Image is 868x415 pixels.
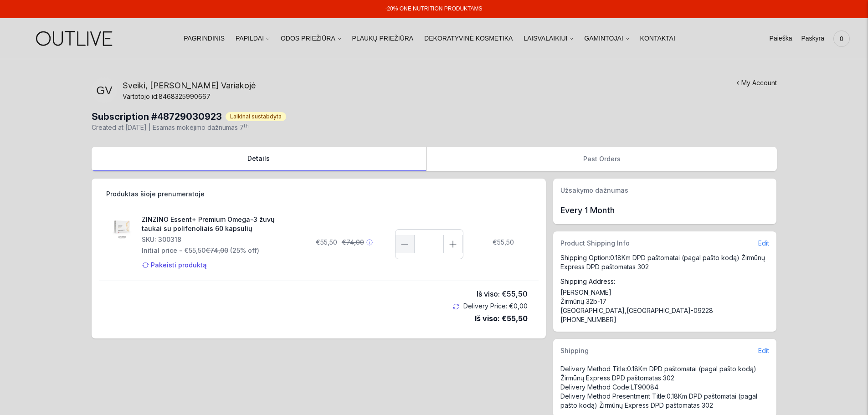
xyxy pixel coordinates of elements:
[151,111,222,122] span: # 48729030923
[184,29,225,49] a: PAGRINDINIS
[149,123,151,132] span: |
[142,215,275,232] span: ZINZINO Essent+ Premium Omega-3 žuvų taukai su polifenoliais 60 kapsulių
[477,289,500,298] span: Iš viso
[631,383,658,391] span: LT90084
[475,314,500,323] span: Iš viso
[142,236,156,243] span: SKU
[395,235,415,254] button: Decrease
[560,272,770,286] p: Shipping Address
[665,392,667,400] span: :
[99,186,212,202] p: Produktas šioje prenumeratoje
[150,81,219,90] span: [PERSON_NAME]
[226,112,286,121] span: Laikinai sustabdyta
[153,123,249,132] span: Esamas mokėjimo dažnumas
[625,307,693,314] span: , [GEOGRAPHIC_DATA] -
[123,92,256,101] div: Vartotojo id : 8468325990667
[758,346,769,355] p: Edit
[424,29,513,49] a: DEKORATYVINĖ KOSMETIKA
[154,236,156,243] span: :
[506,302,507,310] span: :
[498,314,500,323] span: :
[427,147,777,171] button: Past Orders
[609,254,610,261] span: :
[236,29,270,49] a: PAPILDAI
[342,238,364,247] span: €74,00
[92,147,426,171] button: Details
[734,77,777,88] button: My Account
[230,246,259,254] span: (25% off)
[493,238,514,247] span: €55,50
[801,29,824,49] a: Paskyra
[560,365,627,373] span: Delivery Method Title
[560,254,765,271] span: 0.18Km DPD paštomatai (pagal pašto kodą) Žirmūnų Express DPD paštomatas 302
[221,81,256,90] span: Variakojė
[614,277,615,285] span: :
[244,123,249,129] sup: th
[560,392,667,400] span: Delivery Method Presentment Title
[640,29,675,49] a: KONTAKTAI
[560,383,631,391] span: Delivery Method Code
[560,254,610,261] span: Shipping Option
[205,246,228,254] span: €74,00
[560,288,611,296] span: [PERSON_NAME]
[92,123,777,132] div: Created at [DATE]
[833,29,850,49] a: 0
[560,365,756,382] span: 0.18Km DPD paštomatai (pagal pašto kodą) Žirmūnų Express DPD paštomatas 302
[316,238,337,247] span: €55,50
[92,111,151,122] span: Subscription
[142,246,294,255] li: Initial price - €55,50
[560,239,630,248] p: Product Shipping Info
[626,365,627,373] span: :
[502,313,528,324] span: €55,50
[385,5,482,12] a: -20% ONE NUTRITION PRODUKTAMS
[444,235,463,254] button: Increase
[123,79,256,92] h2: Sveiki,
[509,302,528,311] span: €0,00
[502,289,528,298] span: €55,50
[758,239,769,248] p: Edit
[281,29,341,49] a: ODOS PRIEŽIŪRA
[463,302,507,310] span: Delivery Price
[560,186,686,195] p: Užsakymo dažnumas
[629,383,631,391] span: :
[560,199,770,217] h3: Every 1 Month
[498,289,500,298] span: :
[835,32,848,45] span: 0
[352,29,414,49] a: PLAUKŲ PRIEŽIŪRA
[584,29,629,49] a: GAMINTOJAI
[142,261,207,270] span: Pakeisti produktą
[18,23,132,54] img: OUTLIVE
[770,29,792,49] a: Paieška
[560,286,770,324] address: [GEOGRAPHIC_DATA] 09228
[560,346,589,355] p: Shipping
[158,236,181,243] span: 300318
[560,316,616,323] span: [PHONE_NUMBER]
[524,29,573,49] a: LAISVALAIKIUI
[240,123,249,132] span: 7
[560,297,606,305] span: Žirmūnų 32b-17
